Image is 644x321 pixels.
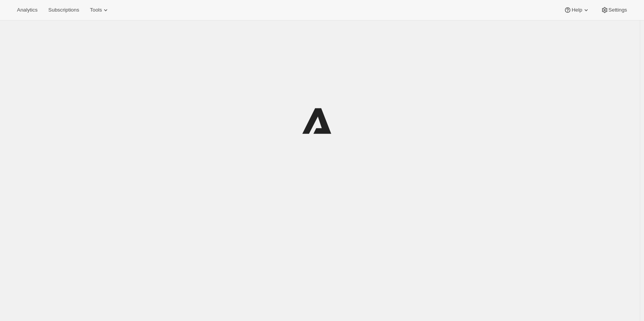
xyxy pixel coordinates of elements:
button: Settings [596,5,632,15]
span: Tools [90,7,102,13]
span: Help [572,7,582,13]
button: Tools [85,5,114,15]
span: Subscriptions [48,7,79,13]
button: Subscriptions [44,5,84,15]
span: Analytics [17,7,37,13]
span: Settings [609,7,627,13]
button: Analytics [12,5,42,15]
button: Help [559,5,594,15]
